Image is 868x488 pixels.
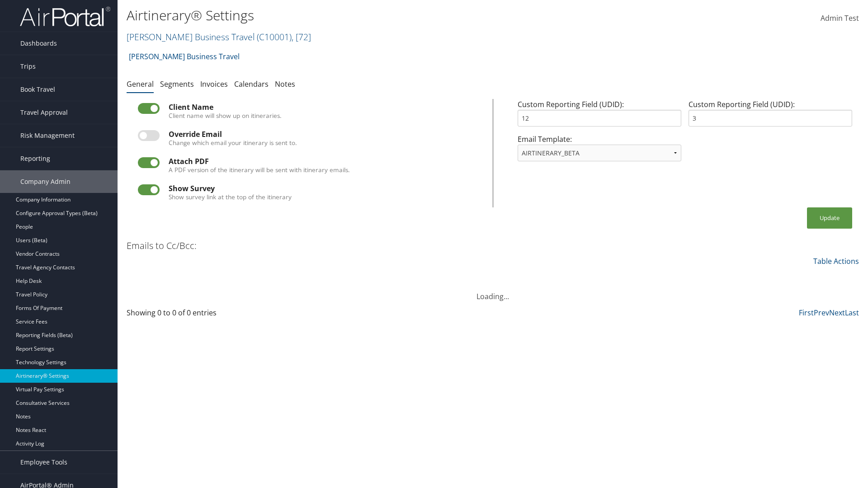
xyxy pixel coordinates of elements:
img: airportal-logo.png [20,6,110,27]
a: [PERSON_NAME] Business Travel [127,31,311,43]
a: [PERSON_NAME] Business Travel [129,47,240,66]
div: Loading... [127,280,859,302]
span: Risk Management [20,124,75,147]
span: Travel Approval [20,101,68,124]
div: Attach PDF [169,157,481,165]
span: Company Admin [20,170,71,193]
div: Client Name [169,103,481,111]
span: Reporting [20,147,50,170]
div: Override Email [169,130,481,138]
div: Custom Reporting Field (UDID): [514,99,685,134]
label: Show survey link at the top of the itinerary [169,192,292,202]
a: Next [829,308,845,318]
a: Invoices [200,79,228,89]
a: Notes [275,79,295,89]
span: Admin Test [821,13,859,23]
a: Admin Test [821,5,859,33]
a: Calendars [234,79,269,89]
span: Employee Tools [20,451,67,474]
span: Dashboards [20,32,57,55]
div: Show Survey [169,184,481,192]
a: General [127,79,154,89]
button: Update [807,207,852,229]
a: Last [845,308,859,318]
div: Custom Reporting Field (UDID): [685,99,856,134]
label: Client name will show up on itineraries. [169,111,282,120]
span: Book Travel [20,78,55,101]
h3: Emails to Cc/Bcc: [127,239,197,252]
a: First [799,308,814,318]
a: Segments [160,79,194,89]
a: Prev [814,308,829,318]
label: A PDF version of the itinerary will be sent with itinerary emails. [169,165,350,174]
span: , [ 72 ] [292,31,311,43]
div: Showing 0 to 0 of 0 entries [127,307,304,323]
label: Change which email your itinerary is sent to. [169,138,297,147]
a: Table Actions [813,256,859,266]
div: Email Template: [514,134,685,169]
span: ( C10001 ) [257,31,292,43]
span: Trips [20,55,36,78]
h1: Airtinerary® Settings [127,6,615,25]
